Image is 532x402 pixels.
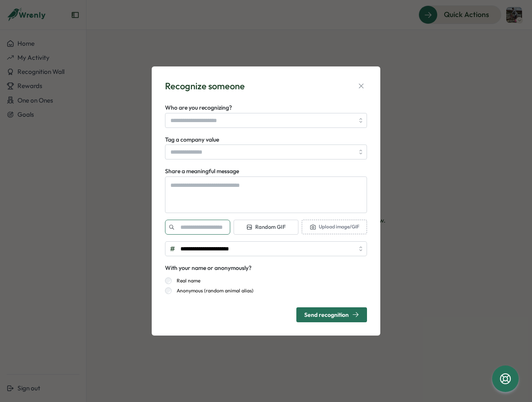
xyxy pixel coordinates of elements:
[172,277,200,284] label: Real name
[165,167,239,176] label: Share a meaningful message
[172,287,254,294] label: Anonymous (random animal alias)
[246,223,286,231] span: Random GIF
[234,220,299,235] button: Random GIF
[296,307,367,322] button: Send recognition
[165,80,245,93] div: Recognize someone
[304,311,359,318] div: Send recognition
[165,135,219,145] label: Tag a company value
[165,264,251,273] div: With your name or anonymously?
[165,103,232,113] label: Who are you recognizing?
